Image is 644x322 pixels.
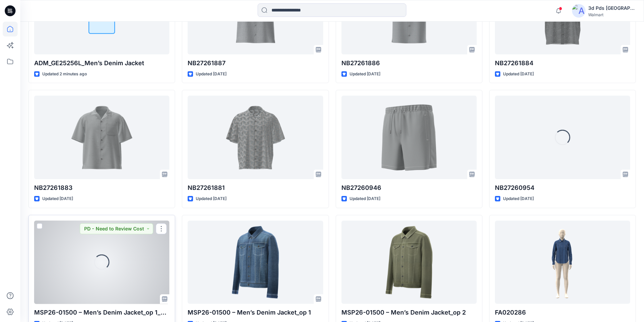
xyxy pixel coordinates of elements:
p: NB27261887 [188,58,323,68]
p: Updated [DATE] [350,71,380,78]
p: NB27260946 [341,183,477,193]
p: FA020286 [495,308,630,317]
div: 3d Pds [GEOGRAPHIC_DATA] [588,4,636,12]
p: Updated [DATE] [503,71,534,78]
p: ADM_GE25256L_Men’s Denim Jacket [34,58,169,68]
p: Updated [DATE] [42,195,73,202]
p: Updated [DATE] [196,71,226,78]
a: MSP26-01500 – Men’s Denim Jacket_op 2 [341,221,477,304]
p: NB27261884 [495,58,630,68]
p: NB27261881 [188,183,323,193]
p: NB27260954 [495,183,630,193]
p: MSP26-01500 – Men’s Denim Jacket_op 1 [188,308,323,317]
div: Walmart [588,12,636,17]
p: NB27261886 [341,58,477,68]
p: NB27261883 [34,183,169,193]
a: NB27261881 [188,96,323,179]
img: avatar [572,4,586,18]
a: NB27261883 [34,96,169,179]
p: Updated [DATE] [503,195,534,202]
p: Updated 2 minutes ago [42,71,87,78]
a: FA020286 [495,221,630,304]
p: Updated [DATE] [196,195,226,202]
a: MSP26-01500 – Men’s Denim Jacket_op 1 [188,221,323,304]
p: Updated [DATE] [350,195,380,202]
p: MSP26-01500 – Men’s Denim Jacket_op 1_RECOLOR [34,308,169,317]
a: NB27260946 [341,96,477,179]
p: MSP26-01500 – Men’s Denim Jacket_op 2 [341,308,477,317]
